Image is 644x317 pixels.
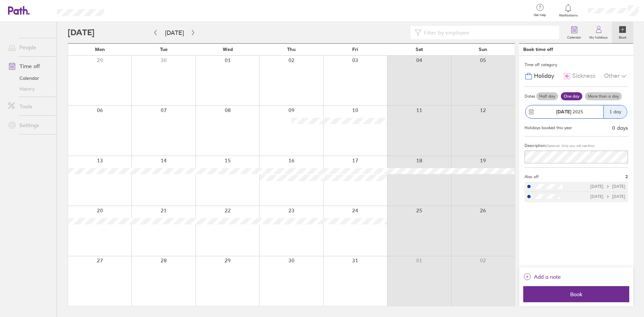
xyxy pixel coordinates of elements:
a: Notifications [557,3,579,17]
span: Sickness [572,72,595,80]
strong: [DATE] [556,109,571,115]
label: Book [615,34,631,40]
button: [DATE] 20251 day [525,102,628,122]
a: Calendar [3,73,57,84]
div: Time off category [525,60,628,70]
a: My holidays [585,22,612,43]
span: 2 [626,174,628,179]
span: Sun [479,47,487,52]
div: Other [604,70,628,83]
span: Sat [416,47,423,52]
a: Tools [3,100,57,113]
span: Thu [287,47,296,52]
div: Book time off [523,47,553,52]
span: Add a note [534,271,561,282]
span: Dates [525,94,535,99]
span: Holiday [534,72,554,80]
label: Calendar [563,34,585,40]
label: Half day [536,92,558,100]
a: Settings [3,118,57,132]
span: Wed [223,47,233,52]
span: Notifications [557,13,579,17]
a: History [3,84,57,94]
div: 0 days [612,125,628,131]
span: Get help [529,13,551,17]
span: Book [528,291,625,297]
div: Holidays booked this year [525,125,572,130]
a: Book [612,22,633,43]
span: Also off [525,174,539,179]
a: People [3,41,57,54]
label: My holidays [585,34,612,40]
label: More than a day [585,92,622,100]
button: [DATE] [160,27,189,38]
div: [DATE] [DATE] [590,194,625,199]
span: (Optional. Only you will see this) [545,144,594,148]
div: [DATE] [DATE] [590,184,625,189]
span: Description [525,143,545,148]
span: Mon [95,47,105,52]
span: Tue [160,47,168,52]
a: Calendar [563,22,585,43]
a: Time off [3,59,57,73]
span: 2025 [556,109,583,114]
label: One day [561,92,582,100]
button: Book [523,286,629,302]
span: Fri [352,47,358,52]
div: 1 day [603,105,627,118]
input: Filter by employee [421,26,555,39]
button: Add a note [523,271,561,282]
